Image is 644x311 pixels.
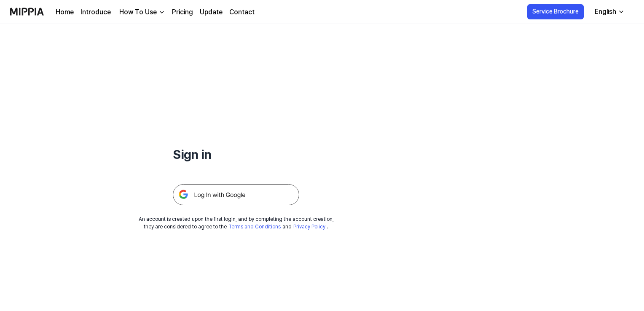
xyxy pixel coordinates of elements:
h1: Sign in [173,145,299,164]
div: English [593,7,618,17]
a: Terms and Conditions [228,224,281,230]
a: Home [56,7,74,17]
img: down [158,9,165,16]
img: 구글 로그인 버튼 [173,184,299,205]
a: Contact [229,7,255,17]
div: An account is created upon the first login, and by completing the account creation, they are cons... [139,215,334,231]
a: Update [200,7,223,17]
a: Pricing [172,7,193,17]
a: Introduce [80,7,111,17]
button: How To Use [118,7,165,17]
a: Privacy Policy [293,224,325,230]
button: English [588,3,630,20]
button: Service Brochure [527,4,584,19]
div: How To Use [118,7,158,17]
